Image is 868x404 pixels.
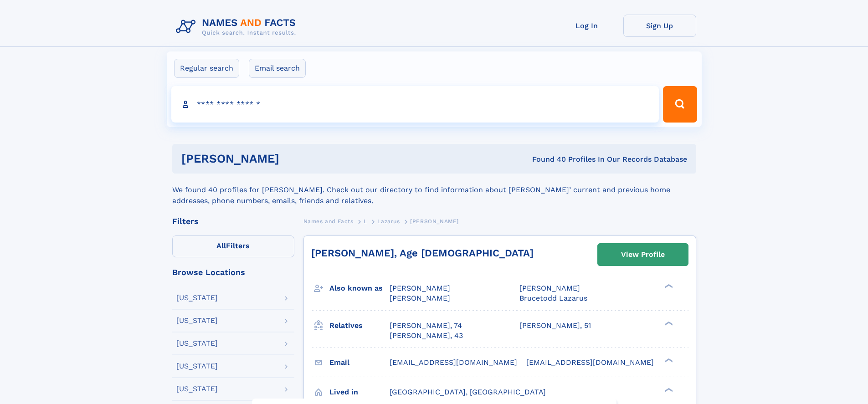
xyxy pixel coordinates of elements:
[176,340,218,347] div: [US_STATE]
[171,86,659,123] input: search input
[377,218,400,225] span: Lazarus
[663,320,673,326] div: ❯
[598,244,688,266] a: View Profile
[410,218,459,225] span: [PERSON_NAME]
[364,215,367,227] a: L
[623,15,696,37] a: Sign Up
[519,321,591,331] a: [PERSON_NAME], 51
[329,384,390,400] h3: Lived in
[172,235,294,257] label: Filters
[176,385,218,393] div: [US_STATE]
[390,358,517,367] span: [EMAIL_ADDRESS][DOMAIN_NAME]
[303,215,354,227] a: Names and Facts
[176,294,218,302] div: [US_STATE]
[390,331,463,341] a: [PERSON_NAME], 43
[550,15,623,37] a: Log In
[174,59,239,78] label: Regular search
[390,388,546,396] span: [GEOGRAPHIC_DATA], [GEOGRAPHIC_DATA]
[526,358,654,367] span: [EMAIL_ADDRESS][DOMAIN_NAME]
[329,318,390,333] h3: Relatives
[172,268,294,276] div: Browse Locations
[663,86,697,123] button: Search Button
[519,284,580,292] span: [PERSON_NAME]
[176,363,218,370] div: [US_STATE]
[377,215,400,227] a: Lazarus
[249,59,306,78] label: Email search
[663,283,673,289] div: ❯
[406,154,687,164] div: Found 40 Profiles In Our Records Database
[621,244,665,265] div: View Profile
[329,281,390,296] h3: Also known as
[172,174,696,206] div: We found 40 profiles for [PERSON_NAME]. Check out our directory to find information about [PERSON...
[390,294,450,302] span: [PERSON_NAME]
[172,15,303,39] img: Logo Names and Facts
[181,153,406,164] h1: [PERSON_NAME]
[216,241,226,250] span: All
[519,294,587,302] span: Brucetodd Lazarus
[329,355,390,370] h3: Email
[172,217,294,225] div: Filters
[390,284,450,292] span: [PERSON_NAME]
[176,317,218,324] div: [US_STATE]
[364,218,367,225] span: L
[663,357,673,363] div: ❯
[311,247,534,259] a: [PERSON_NAME], Age [DEMOGRAPHIC_DATA]
[390,321,462,331] a: [PERSON_NAME], 74
[663,387,673,393] div: ❯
